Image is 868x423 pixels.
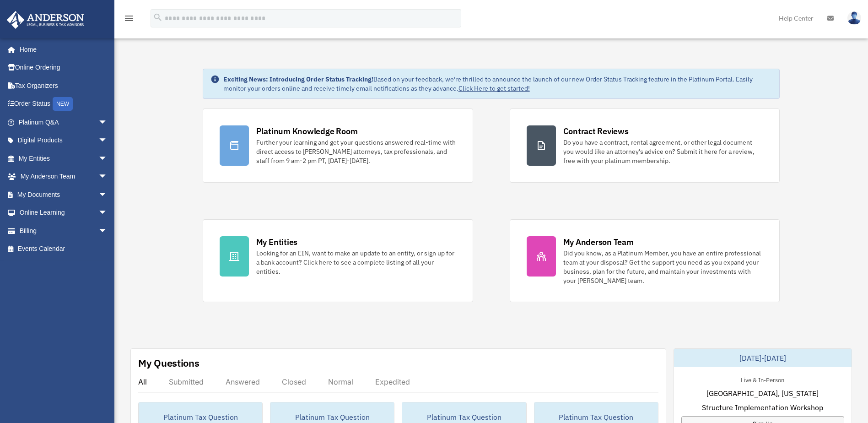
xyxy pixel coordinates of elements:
[6,222,121,240] a: Billingarrow_drop_down
[226,377,260,386] div: Answered
[510,219,780,302] a: My Anderson Team Did you know, as a Platinum Member, you have an entire professional team at your...
[4,11,87,29] img: Anderson Advisors Platinum Portal
[169,377,204,386] div: Submitted
[706,388,819,399] span: [GEOGRAPHIC_DATA], [US_STATE]
[124,13,135,24] i: menu
[733,374,792,384] div: Live & In-Person
[563,249,763,285] div: Did you know, as a Platinum Member, you have an entire professional team at your disposal? Get th...
[282,377,306,386] div: Closed
[223,75,772,93] div: Based on your feedback, we're thrilled to announce the launch of our new Order Status Tracking fe...
[6,204,121,222] a: Online Learningarrow_drop_down
[223,75,373,83] strong: Exciting News: Introducing Order Status Tracking!
[98,113,117,132] span: arrow_drop_down
[256,249,456,276] div: Looking for an EIN, want to make an update to an entity, or sign up for a bank account? Click her...
[6,95,121,114] a: Order StatusNEW
[256,125,358,137] div: Platinum Knowledge Room
[328,377,353,386] div: Normal
[563,236,634,248] div: My Anderson Team
[98,168,117,186] span: arrow_drop_down
[98,222,117,240] span: arrow_drop_down
[563,138,763,165] div: Do you have a contract, rental agreement, or other legal document you would like an attorney's ad...
[674,349,852,367] div: [DATE]-[DATE]
[98,149,117,168] span: arrow_drop_down
[6,240,121,258] a: Events Calendar
[458,84,530,92] a: Click Here to get started!
[203,219,473,302] a: My Entities Looking for an EIN, want to make an update to an entity, or sign up for a bank accoun...
[98,185,117,204] span: arrow_drop_down
[256,236,297,248] div: My Entities
[138,356,199,370] div: My Questions
[6,40,117,59] a: Home
[53,97,73,111] div: NEW
[375,377,410,386] div: Expedited
[203,108,473,183] a: Platinum Knowledge Room Further your learning and get your questions answered real-time with dire...
[6,131,121,150] a: Digital Productsarrow_drop_down
[702,402,823,413] span: Structure Implementation Workshop
[98,131,117,150] span: arrow_drop_down
[6,185,121,204] a: My Documentsarrow_drop_down
[6,76,121,95] a: Tax Organizers
[510,108,780,183] a: Contract Reviews Do you have a contract, rental agreement, or other legal document you would like...
[847,11,861,25] img: User Pic
[98,204,117,222] span: arrow_drop_down
[124,16,135,24] a: menu
[563,125,629,137] div: Contract Reviews
[6,59,121,77] a: Online Ordering
[6,168,121,186] a: My Anderson Teamarrow_drop_down
[6,113,121,131] a: Platinum Q&Aarrow_drop_down
[6,149,121,168] a: My Entitiesarrow_drop_down
[138,377,147,386] div: All
[153,12,163,22] i: search
[256,138,456,165] div: Further your learning and get your questions answered real-time with direct access to [PERSON_NAM...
